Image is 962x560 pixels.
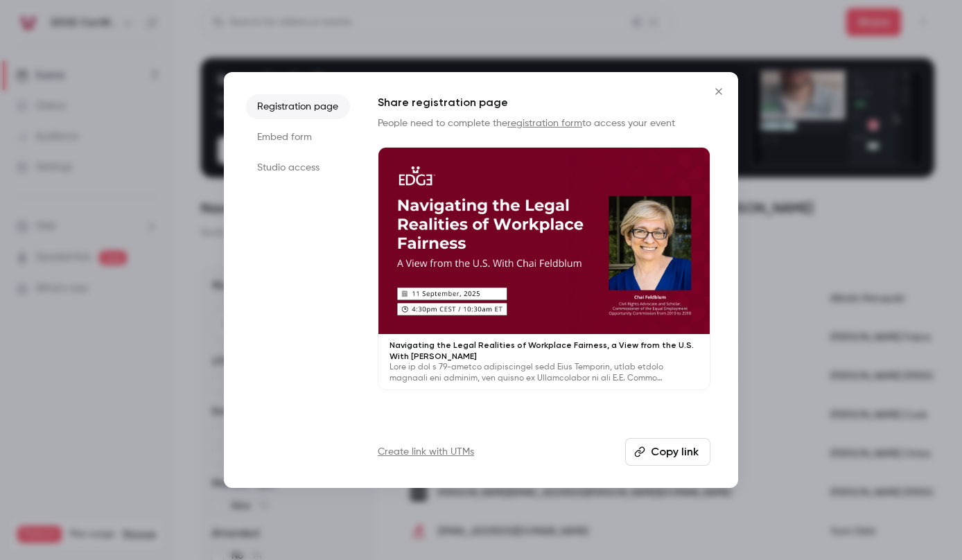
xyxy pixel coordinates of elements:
[390,362,699,384] p: Lore ip dol s 79-ametco adipiscingel sedd Eius Temporin, utlab etdolo magnaali eni adminim, ven q...
[378,94,710,111] h1: Share registration page
[378,445,474,459] a: Create link with UTMs
[37,80,49,91] img: tab_domain_overview_orange.svg
[53,82,124,91] div: Domain Overview
[507,119,582,128] a: registration form
[378,116,710,130] p: People need to complete the to access your event
[705,78,733,105] button: Close
[246,155,350,180] li: Studio access
[39,22,68,33] div: v 4.0.25
[390,340,699,362] p: Navigating the Legal Realities of Workplace Fairness, a View from the U.S. With [PERSON_NAME]
[378,147,710,390] a: Navigating the Legal Realities of Workplace Fairness, a View from the U.S. With [PERSON_NAME]Lore...
[246,125,350,150] li: Embed form
[22,36,33,47] img: website_grey.svg
[22,22,33,33] img: logo_orange.svg
[153,82,234,91] div: Keywords by Traffic
[36,36,152,47] div: Domain: [DOMAIN_NAME]
[625,438,710,466] button: Copy link
[246,94,350,119] li: Registration page
[138,80,149,91] img: tab_keywords_by_traffic_grey.svg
